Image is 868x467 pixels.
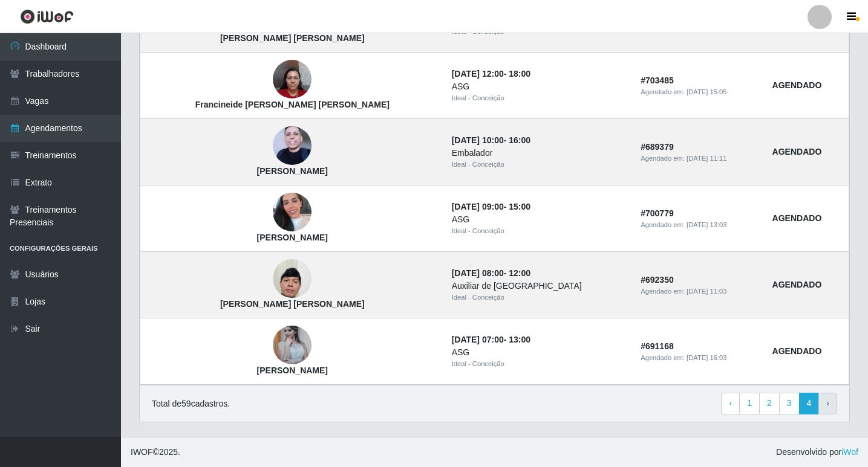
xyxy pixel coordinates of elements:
time: 12:00 [509,268,530,278]
strong: AGENDADO [772,346,822,356]
div: Agendado em: [641,286,757,297]
div: Agendado em: [641,353,757,363]
nav: pagination [721,393,837,414]
strong: Francineide [PERSON_NAME] [PERSON_NAME] [195,100,390,109]
div: Agendado em: [641,153,757,164]
strong: [PERSON_NAME] [257,166,328,176]
img: Silvania Gonçalves Pereira [273,320,312,371]
a: 4 [799,393,820,414]
a: Next [818,393,837,414]
span: Desenvolvido por [776,446,858,459]
div: ASG [452,80,627,93]
div: Ideal - Conceição [452,93,627,103]
time: [DATE] 13:03 [687,221,726,228]
span: ‹ [729,398,732,408]
strong: # 691168 [641,341,674,351]
img: Francineide Pires de Oliveira [273,54,312,105]
img: Milena Ferreira lima [273,178,312,246]
time: [DATE] 16:03 [687,354,726,361]
time: 15:00 [509,202,530,211]
span: © 2025 . [131,446,180,459]
div: Auxiliar de [GEOGRAPHIC_DATA] [452,280,627,292]
div: Agendado em: [641,220,757,230]
time: 16:00 [509,135,530,145]
div: Ideal - Conceição [452,359,627,369]
time: [DATE] 08:00 [452,268,504,278]
time: [DATE] 09:00 [452,202,504,211]
time: 13:00 [509,335,530,344]
img: William Fernandes [273,120,312,171]
div: ASG [452,213,627,226]
div: Agendado em: [641,87,757,97]
strong: [PERSON_NAME] [257,366,328,375]
a: 2 [759,393,780,414]
strong: [PERSON_NAME] [257,233,328,242]
p: Total de 59 cadastros. [152,398,230,410]
strong: AGENDADO [772,213,822,223]
a: 1 [739,393,760,414]
strong: - [452,335,530,344]
time: [DATE] 07:00 [452,335,504,344]
a: Previous [721,393,740,414]
strong: # 700779 [641,208,674,218]
div: ASG [452,346,627,359]
div: Ideal - Conceição [452,226,627,236]
img: CoreUI Logo [20,9,74,24]
time: [DATE] 10:00 [452,135,504,145]
strong: AGENDADO [772,80,822,90]
strong: - [452,69,530,79]
time: [DATE] 11:03 [687,288,726,295]
a: 3 [779,393,800,414]
div: Ideal - Conceição [452,292,627,303]
div: Ideal - Conceição [452,159,627,170]
strong: - [452,202,530,211]
span: IWOF [131,447,153,457]
img: Luciano André Freitas [273,253,312,304]
div: Embalador [452,147,627,159]
time: [DATE] 11:11 [687,155,726,162]
strong: # 692350 [641,275,674,285]
strong: [PERSON_NAME] [PERSON_NAME] [220,33,365,43]
time: [DATE] 12:00 [452,69,504,79]
strong: [PERSON_NAME] [PERSON_NAME] [220,299,365,309]
strong: # 689379 [641,142,674,152]
a: iWof [841,447,858,457]
strong: - [452,268,530,278]
span: › [826,398,829,408]
time: 18:00 [509,69,530,79]
strong: AGENDADO [772,280,822,289]
strong: # 703485 [641,76,674,85]
strong: - [452,135,530,145]
strong: AGENDADO [772,147,822,156]
time: [DATE] 15:05 [687,88,726,95]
